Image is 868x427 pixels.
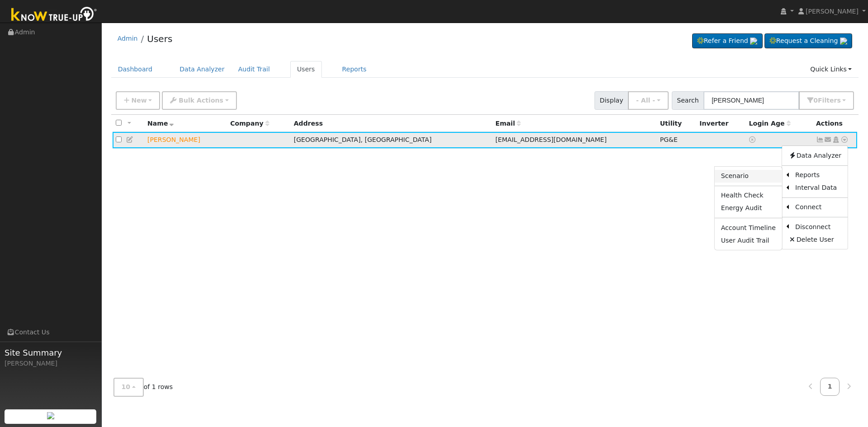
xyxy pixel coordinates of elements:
[692,33,763,49] a: Refer a Friend
[495,136,607,143] span: [EMAIL_ADDRESS][DOMAIN_NAME]
[294,119,489,128] div: Address
[749,120,791,127] span: Days since last login
[699,119,742,128] div: Inverter
[230,120,269,127] span: Company name
[179,97,223,104] span: Bulk Actions
[782,149,848,162] a: Data Analyzer
[495,120,521,127] span: Email
[672,91,704,110] span: Search
[715,221,782,234] a: Account Timeline Report
[5,347,97,359] span: Site Summary
[749,136,757,143] a: No login access
[147,33,172,44] a: Users
[628,91,669,110] button: - All -
[594,91,628,110] span: Display
[47,412,54,419] img: retrieve
[816,119,854,128] div: Actions
[715,234,782,247] a: User Audit Trail
[818,97,841,104] span: Filter
[113,378,173,396] span: of 1 rows
[715,170,782,183] a: Scenario Report
[173,61,231,78] a: Data Analyzer
[820,378,840,395] a: 1
[126,136,134,143] a: Edit User
[122,383,131,390] span: 10
[113,378,144,396] button: 10
[715,202,782,215] a: Energy Audit Report
[162,91,236,110] button: Bulk Actions
[660,119,693,128] div: Utility
[789,182,848,194] a: Interval Data
[789,201,848,214] a: Connect
[660,136,678,143] span: PG&E
[799,91,854,110] button: 0Filters
[118,35,138,42] a: Admin
[5,359,97,368] div: [PERSON_NAME]
[231,61,277,78] a: Audit Trail
[144,132,227,149] td: Lead
[116,91,160,110] button: New
[750,38,757,45] img: retrieve
[803,61,859,78] a: Quick Links
[335,61,373,78] a: Reports
[840,135,849,145] a: Other actions
[782,233,848,246] a: Delete User
[832,136,840,143] a: Login As
[7,5,102,25] img: Know True-Up
[703,91,799,110] input: Search
[840,38,847,45] img: retrieve
[816,136,824,143] a: Show Graph
[147,120,174,127] span: Name
[290,61,322,78] a: Users
[824,135,832,145] a: rayw@aawmw.com
[291,132,492,149] td: [GEOGRAPHIC_DATA], [GEOGRAPHIC_DATA]
[789,221,848,233] a: Disconnect
[806,8,859,15] span: [PERSON_NAME]
[837,97,840,104] span: s
[764,33,852,49] a: Request a Cleaning
[131,97,146,104] span: New
[789,169,848,182] a: Reports
[715,189,782,202] a: Health Check Report
[111,61,160,78] a: Dashboard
